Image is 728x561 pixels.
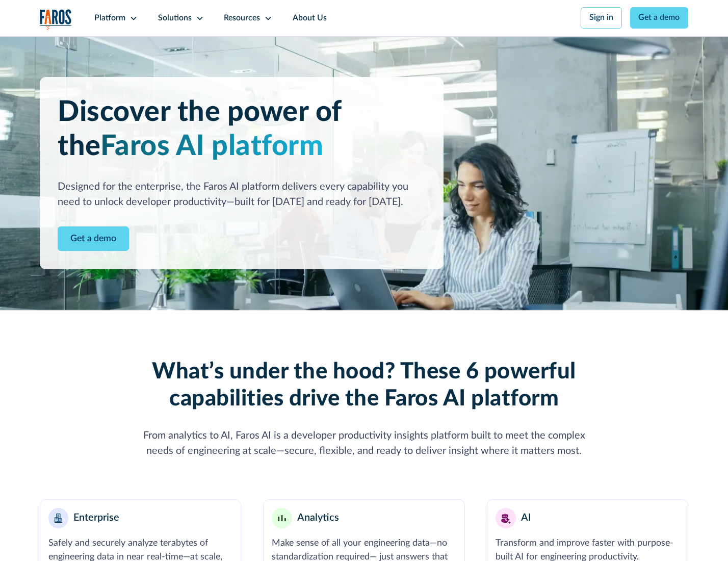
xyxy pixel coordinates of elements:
[40,9,72,30] img: Logo of the analytics and reporting company Faros.
[278,515,286,522] img: Minimalist bar chart analytics icon
[58,226,129,251] a: Contact Modal
[498,510,513,526] img: AI robot or assistant icon
[58,180,425,210] div: Designed for the enterprise, the Faros AI platform delivers every capability you need to unlock d...
[131,428,597,459] div: From analytics to AI, Faros AI is a developer productivity insights platform built to meet the co...
[94,12,125,24] div: Platform
[158,12,192,24] div: Solutions
[100,132,324,161] span: Faros AI platform
[131,359,597,412] h2: What’s under the hood? These 6 powerful capabilities drive the Faros AI platform
[224,12,260,24] div: Resources
[297,511,339,526] div: Analytics
[581,7,622,29] a: Sign in
[521,511,531,526] div: AI
[73,511,119,526] div: Enterprise
[40,9,72,30] a: home
[630,7,689,29] a: Get a demo
[55,514,63,523] img: Enterprise building blocks or structure icon
[58,95,425,164] h1: Discover the power of the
